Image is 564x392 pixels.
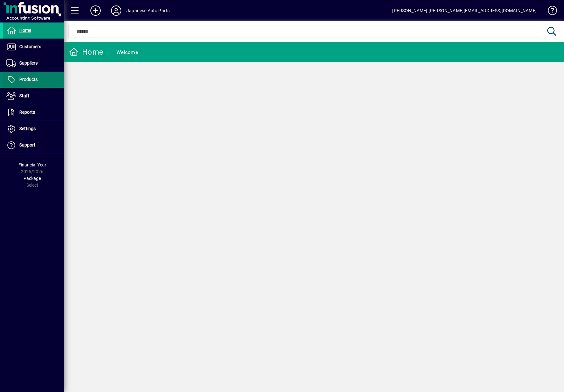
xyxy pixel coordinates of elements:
span: Customers [19,44,41,49]
span: Reports [19,110,35,115]
a: Suppliers [3,55,64,71]
span: Package [23,176,41,181]
a: Staff [3,88,64,104]
div: Home [69,47,103,57]
span: Support [19,142,35,147]
button: Add [85,5,106,16]
span: Suppliers [19,60,38,66]
a: Settings [3,121,64,137]
div: Japanese Auto Parts [126,5,170,16]
div: Welcome [116,47,138,58]
span: Home [19,28,31,33]
span: Settings [19,126,36,131]
span: Financial Year [18,162,46,167]
a: Products [3,72,64,88]
a: Reports [3,104,64,120]
a: Knowledge Base [543,1,556,22]
span: Staff [19,93,29,98]
div: [PERSON_NAME] [PERSON_NAME][EMAIL_ADDRESS][DOMAIN_NAME] [392,5,537,16]
a: Customers [3,39,64,55]
button: Profile [106,5,126,16]
a: Support [3,137,64,153]
span: Products [19,77,38,82]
